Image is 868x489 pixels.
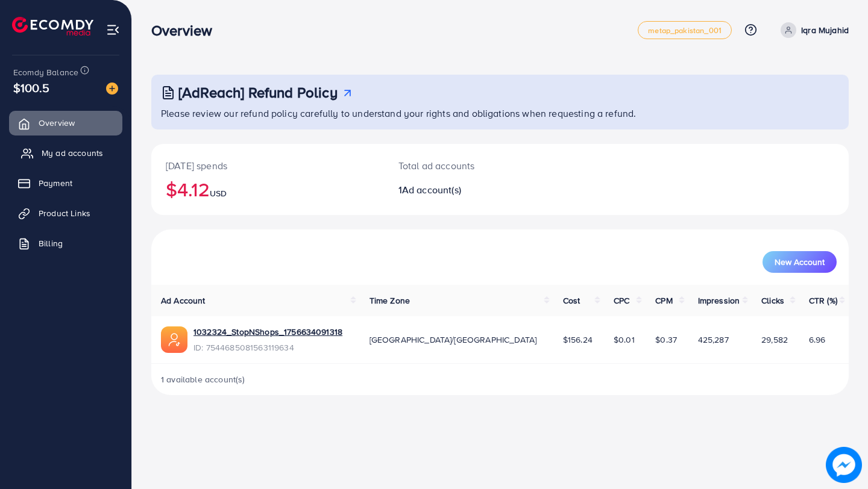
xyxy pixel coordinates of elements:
[12,17,93,36] img: logo
[39,207,90,219] span: Product Links
[13,79,49,96] span: $100.5
[39,177,72,189] span: Payment
[698,334,729,346] span: 425,287
[42,147,103,159] span: My ad accounts
[648,26,722,34] span: metap_pakistan_001
[9,231,122,255] a: Billing
[9,111,122,135] a: Overview
[106,83,118,95] img: image
[655,334,677,346] span: $0.37
[614,334,635,346] span: $0.01
[161,373,245,385] span: 1 available account(s)
[809,294,837,307] span: CTR (%)
[151,22,222,39] h3: Overview
[370,294,410,307] span: Time Zone
[9,201,122,225] a: Product Links
[398,158,544,173] p: Total ad accounts
[398,184,544,196] h2: 1
[761,334,788,346] span: 29,582
[106,23,120,37] img: menu
[828,449,860,481] img: image
[698,294,740,307] span: Impression
[161,106,841,120] p: Please review our refund policy carefully to understand your rights and obligations when requesti...
[809,334,826,346] span: 6.96
[775,258,825,266] span: New Account
[166,158,370,173] p: [DATE] spends
[193,326,342,338] a: 1032324_StopNShops_1756634091318
[166,178,370,201] h2: $4.12
[763,251,837,273] button: New Account
[801,23,849,37] p: Iqra Mujahid
[563,294,580,307] span: Cost
[193,341,342,354] span: ID: 7544685081563119634
[39,237,63,249] span: Billing
[161,326,187,353] img: ic-ads-acc.e4c84228.svg
[614,294,629,307] span: CPC
[178,84,338,101] h3: [AdReach] Refund Policy
[9,171,122,195] a: Payment
[402,183,461,196] span: Ad account(s)
[9,141,122,165] a: My ad accounts
[210,187,227,199] span: USD
[761,294,784,307] span: Clicks
[13,66,78,78] span: Ecomdy Balance
[161,294,206,307] span: Ad Account
[638,21,732,39] a: metap_pakistan_001
[776,22,849,38] a: Iqra Mujahid
[563,334,593,346] span: $156.24
[370,334,537,346] span: [GEOGRAPHIC_DATA]/[GEOGRAPHIC_DATA]
[655,294,672,307] span: CPM
[39,117,75,129] span: Overview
